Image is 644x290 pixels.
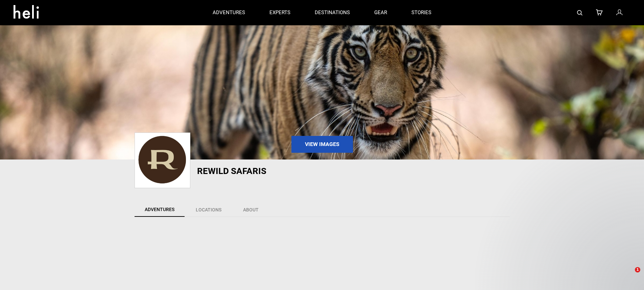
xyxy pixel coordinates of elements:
[197,166,386,176] h1: Rewild Safaris
[291,136,353,153] a: View Images
[136,135,189,186] img: 031e345e93ab133d5fc3cdb76f0d4153.png
[315,9,350,16] p: destinations
[269,9,290,16] p: experts
[577,10,582,16] img: search-bar-icon.svg
[213,9,245,16] p: adventures
[635,267,640,272] span: 1
[621,267,637,283] iframe: Intercom live chat
[233,203,269,217] a: About
[185,203,232,217] a: Locations
[135,203,185,217] a: Adventures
